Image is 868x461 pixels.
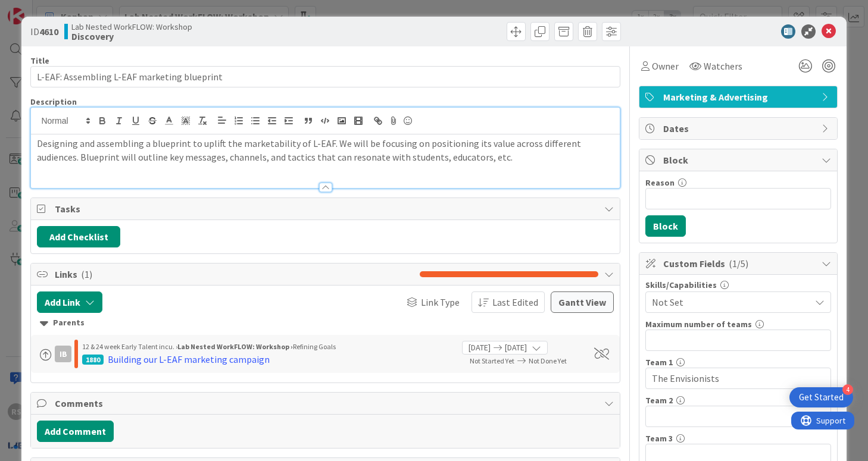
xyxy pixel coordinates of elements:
[645,433,673,444] label: Team 3
[645,281,831,289] div: Skills/Capabilities
[37,226,120,247] button: Add Checklist
[652,295,810,309] span: Not Set
[37,137,613,164] p: Designing and assembling a blueprint to uplift the marketability of L-EAF. We will be focusing on...
[40,316,610,330] div: Parents
[55,202,598,216] span: Tasks
[492,295,538,309] span: Last Edited
[472,291,545,313] button: Last Edited
[81,268,92,280] span: ( 1 )
[663,153,816,167] span: Block
[663,256,816,271] span: Custom Fields
[421,295,460,309] span: Link Type
[55,346,71,362] div: IB
[704,59,742,73] span: Watchers
[663,90,816,104] span: Marketing & Advertising
[71,32,192,41] b: Discovery
[177,342,293,351] b: Lab Nested WorkFLOW: Workshop ›
[55,267,413,281] span: Links
[645,177,675,188] label: Reason
[293,342,336,351] span: Refining Goals
[82,355,104,365] div: 1880
[37,421,114,442] button: Add Comment
[551,291,614,313] button: Gantt View
[71,22,192,32] span: Lab Nested WorkFLOW: Workshop
[505,341,527,354] span: [DATE]
[789,387,853,407] div: Open Get Started checklist, remaining modules: 4
[729,258,748,269] span: ( 1/5 )
[652,59,679,73] span: Owner
[39,26,58,37] b: 4610
[470,356,514,365] span: Not Started Yet
[799,391,844,403] div: Get Started
[82,342,177,351] span: 12 & 24 week Early Talent incu. ›
[30,96,77,107] span: Description
[469,341,491,354] span: [DATE]
[108,352,270,366] div: Building our L-EAF marketing campaign
[30,66,620,87] input: type card name here...
[663,121,816,136] span: Dates
[37,291,102,313] button: Add Link
[645,215,686,237] button: Block
[55,396,598,410] span: Comments
[30,55,49,66] label: Title
[30,24,58,39] span: ID
[645,357,673,368] label: Team 1
[529,356,567,365] span: Not Done Yet
[645,319,752,330] label: Maximum number of teams
[645,395,673,406] label: Team 2
[842,384,853,395] div: 4
[25,2,54,16] span: Support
